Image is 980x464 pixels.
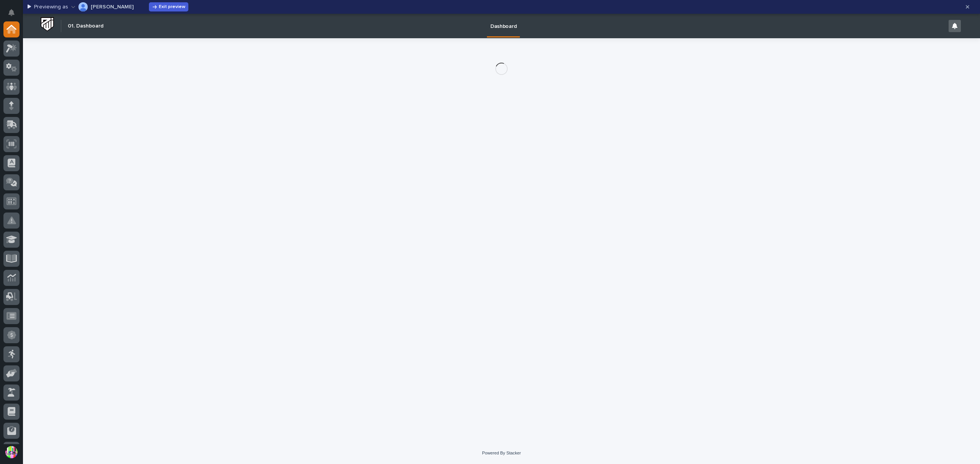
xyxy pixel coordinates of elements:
img: Spenser Yoder [78,2,88,11]
p: Dashboard [490,14,516,30]
p: [PERSON_NAME] [91,4,134,10]
img: Workspace Logo [40,17,54,31]
a: Workspace Logo [38,13,56,39]
p: Previewing as [34,4,68,10]
h2: 01. Dashboard [68,23,103,29]
button: users-avatar [3,444,20,460]
a: Dashboard [487,14,520,36]
div: Notifications [10,9,20,21]
button: Exit preview [149,2,188,11]
button: Notifications [3,5,20,21]
a: Powered By Stacker [482,451,521,455]
button: Spenser Yoder[PERSON_NAME] [71,1,134,13]
span: Exit preview [159,5,185,9]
